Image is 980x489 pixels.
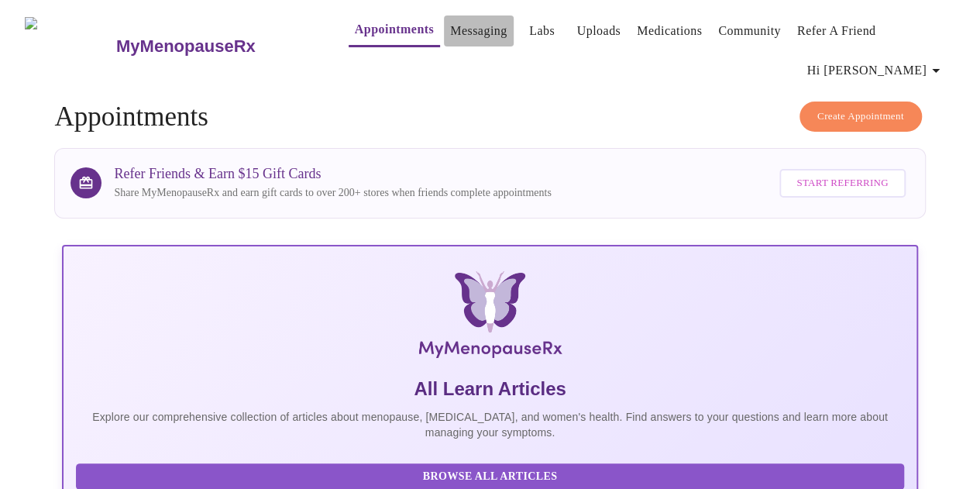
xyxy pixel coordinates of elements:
button: Community [712,15,787,46]
button: Uploads [571,15,628,46]
h3: Refer Friends & Earn $15 Gift Cards [114,166,551,182]
a: Messaging [450,20,507,42]
a: Medications [637,20,702,42]
span: Hi [PERSON_NAME] [807,60,945,81]
button: Medications [631,15,708,46]
h3: MyMenopauseRx [116,36,256,57]
button: Create Appointment [799,102,922,132]
span: Browse All Articles [91,467,888,487]
a: MyMenopauseRx [114,19,317,74]
h4: Appointments [54,102,925,133]
a: Refer a Friend [797,20,876,42]
button: Start Referring [779,169,905,198]
img: MyMenopauseRx Logo [25,17,114,75]
a: Appointments [355,19,434,40]
a: Start Referring [775,161,909,205]
button: Refer a Friend [791,15,882,46]
a: Uploads [577,20,621,42]
button: Messaging [444,15,513,46]
span: Start Referring [796,174,888,192]
button: Appointments [349,14,440,47]
a: Browse All Articles [76,469,907,482]
button: Hi [PERSON_NAME] [801,55,951,86]
button: Labs [518,15,567,46]
img: MyMenopauseRx Logo [205,271,775,364]
p: Explore our comprehensive collection of articles about menopause, [MEDICAL_DATA], and women's hea... [76,409,903,440]
h5: All Learn Articles [76,377,903,401]
a: Community [718,20,781,42]
a: Labs [529,20,555,42]
p: Share MyMenopauseRx and earn gift cards to over 200+ stores when friends complete appointments [114,185,551,201]
span: Create Appointment [817,108,904,126]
